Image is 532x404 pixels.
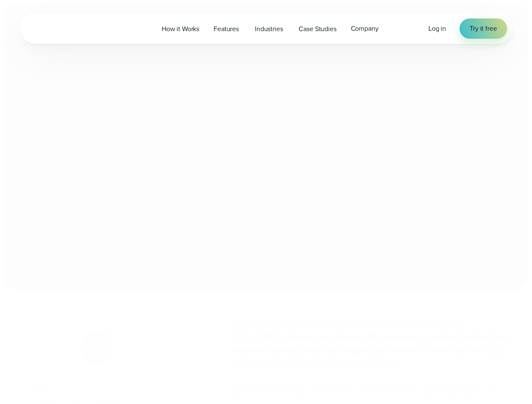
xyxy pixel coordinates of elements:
[470,24,497,34] span: Try it free
[299,24,336,34] span: Case Studies
[460,19,507,39] a: Try it free
[214,24,239,34] span: Features
[291,20,343,37] a: Case Studies
[351,24,379,34] span: Company
[255,24,283,34] span: Industries
[428,24,446,34] a: Log in
[162,24,199,34] span: How it Works
[155,20,206,37] a: How it Works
